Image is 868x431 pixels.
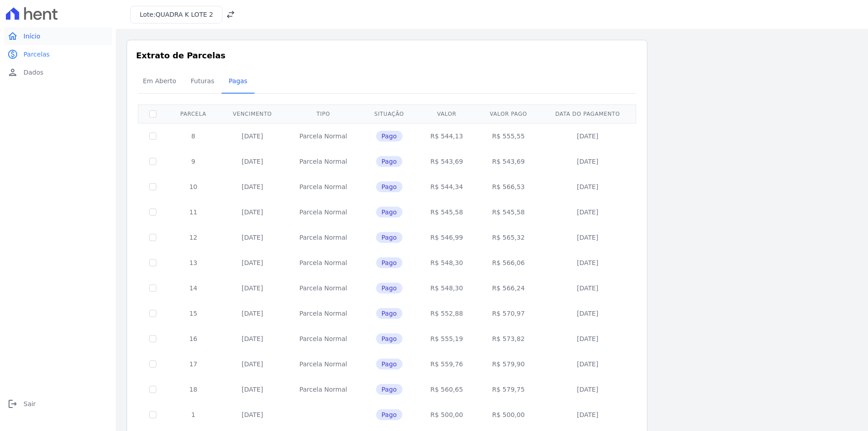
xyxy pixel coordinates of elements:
td: Parcela Normal [285,351,361,377]
span: Pago [376,232,402,243]
td: 11 [167,199,219,225]
td: [DATE] [219,123,285,149]
span: Em Aberto [137,72,182,90]
a: Futuras [184,70,222,94]
input: Só é possível selecionar pagamentos em aberto [149,411,156,418]
td: [DATE] [541,174,635,199]
input: Só é possível selecionar pagamentos em aberto [149,133,156,140]
span: Pago [376,131,402,142]
span: Dados [24,68,43,77]
span: Pago [376,384,402,395]
span: QUADRA K LOTE 2 [156,11,213,18]
span: Pago [376,409,402,420]
td: [DATE] [219,149,285,174]
span: Pago [376,207,402,218]
i: person [7,67,18,78]
td: R$ 559,76 [417,351,476,377]
td: Parcela Normal [285,123,361,149]
td: [DATE] [541,301,635,326]
td: [DATE] [541,326,635,351]
input: Só é possível selecionar pagamentos em aberto [149,360,156,368]
td: [DATE] [219,402,285,427]
td: 18 [167,377,219,402]
td: R$ 543,69 [476,149,540,174]
td: [DATE] [219,174,285,199]
td: [DATE] [541,149,635,174]
th: Valor [417,104,476,123]
span: Pago [376,333,402,344]
td: R$ 544,34 [417,174,476,199]
td: R$ 570,97 [476,301,540,326]
th: Parcela [167,104,219,123]
td: 9 [167,149,219,174]
i: home [7,31,18,42]
td: [DATE] [219,326,285,351]
td: [DATE] [541,377,635,402]
input: Só é possível selecionar pagamentos em aberto [149,234,156,241]
td: R$ 560,65 [417,377,476,402]
td: [DATE] [219,301,285,326]
td: Parcela Normal [285,149,361,174]
td: R$ 545,58 [417,199,476,225]
td: Parcela Normal [285,225,361,250]
input: Só é possível selecionar pagamentos em aberto [149,158,156,165]
td: R$ 555,19 [417,326,476,351]
td: R$ 579,75 [476,377,540,402]
span: Início [24,32,40,41]
span: Sair [24,399,36,408]
td: 14 [167,275,219,301]
td: [DATE] [219,377,285,402]
a: personDados [4,63,112,81]
td: R$ 545,58 [476,199,540,225]
td: R$ 546,99 [417,225,476,250]
td: Parcela Normal [285,377,361,402]
td: [DATE] [219,351,285,377]
i: paid [7,49,18,60]
td: 15 [167,301,219,326]
span: Pago [376,359,402,369]
span: Parcelas [24,50,50,59]
td: 10 [167,174,219,199]
td: Parcela Normal [285,174,361,199]
input: Só é possível selecionar pagamentos em aberto [149,284,156,292]
td: Parcela Normal [285,301,361,326]
td: R$ 548,30 [417,275,476,301]
td: [DATE] [541,351,635,377]
th: Vencimento [219,104,285,123]
td: [DATE] [219,225,285,250]
span: Pago [376,308,402,319]
span: Pago [376,181,402,192]
td: 17 [167,351,219,377]
input: Só é possível selecionar pagamentos em aberto [149,335,156,342]
td: [DATE] [541,275,635,301]
span: Pago [376,156,402,167]
td: R$ 548,30 [417,250,476,275]
td: 8 [167,123,219,149]
th: Valor pago [476,104,540,123]
td: R$ 555,55 [476,123,540,149]
h3: Lote: [140,10,213,19]
th: Situação [361,104,417,123]
td: Parcela Normal [285,250,361,275]
td: R$ 543,69 [417,149,476,174]
span: Futuras [185,72,220,90]
td: [DATE] [541,199,635,225]
td: [DATE] [219,250,285,275]
td: R$ 552,88 [417,301,476,326]
input: Só é possível selecionar pagamentos em aberto [149,386,156,393]
td: R$ 544,13 [417,123,476,149]
td: 13 [167,250,219,275]
td: Parcela Normal [285,275,361,301]
td: R$ 579,90 [476,351,540,377]
a: Pagas [222,70,255,94]
td: [DATE] [219,199,285,225]
a: homeInício [4,27,112,45]
span: Pago [376,283,402,294]
td: Parcela Normal [285,326,361,351]
td: [DATE] [541,250,635,275]
input: Só é possível selecionar pagamentos em aberto [149,208,156,216]
input: Só é possível selecionar pagamentos em aberto [149,183,156,190]
th: Tipo [285,104,361,123]
td: 16 [167,326,219,351]
i: logout [7,398,18,409]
